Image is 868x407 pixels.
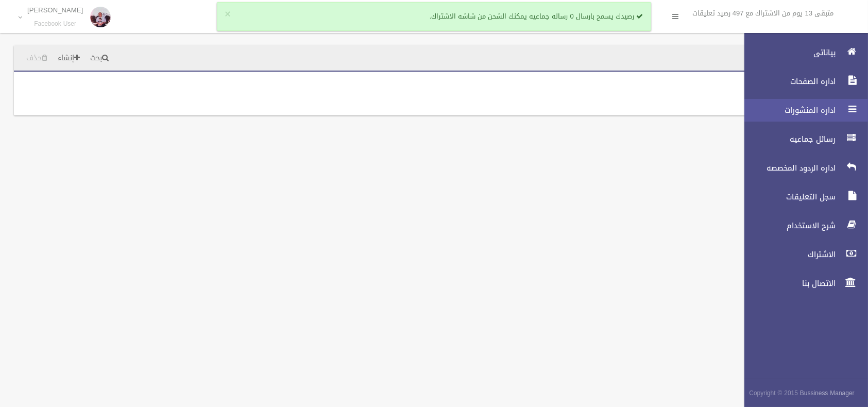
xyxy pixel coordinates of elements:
p: [PERSON_NAME] [27,6,83,14]
a: اداره الصفحات [736,70,868,93]
div: رصيدك يسمح بارسال 0 رساله جماعيه يمكنك الشحن من شاشه الاشتراك. [217,2,651,31]
a: بحث [86,49,113,68]
span: اداره المنشورات [736,105,839,115]
span: شرح الاستخدام [736,221,839,231]
a: إنشاء [54,49,84,68]
a: شرح الاستخدام [736,214,868,237]
span: الاشتراك [736,249,839,260]
a: رسائل جماعيه [736,128,868,150]
a: اداره المنشورات [736,99,868,122]
span: بياناتى [736,47,839,58]
span: اداره الردود المخصصه [736,163,839,173]
a: الاشتراك [736,243,868,266]
span: رسائل جماعيه [736,134,839,144]
span: سجل التعليقات [736,192,839,202]
span: اداره الصفحات [736,76,839,87]
strong: Bussiness Manager [800,387,855,399]
a: بياناتى [736,41,868,64]
button: × [225,9,230,20]
a: سجل التعليقات [736,185,868,208]
span: Copyright © 2015 [749,387,798,399]
span: الاتصال بنا [736,278,839,289]
a: اداره الردود المخصصه [736,157,868,179]
small: Facebook User [27,20,83,28]
a: الاتصال بنا [736,272,868,295]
